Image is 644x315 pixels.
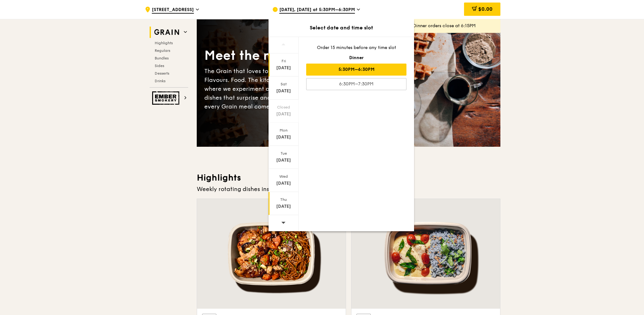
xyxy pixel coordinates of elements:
[269,59,298,64] div: Fri
[269,174,298,179] div: Wed
[155,48,170,53] span: Regulars
[269,180,298,187] div: [DATE]
[269,111,298,117] div: [DATE]
[152,91,181,105] img: Ember Smokery web logo
[478,6,492,12] span: $0.00
[152,7,194,14] span: [STREET_ADDRESS]
[155,71,169,76] span: Desserts
[306,55,406,61] div: Dinner
[204,47,349,64] div: Meet the new Grain
[152,27,181,38] img: Grain web logo
[269,157,298,164] div: [DATE]
[197,185,500,194] div: Weekly rotating dishes inspired by flavours from around the world.
[155,64,164,68] span: Sides
[269,65,298,71] div: [DATE]
[269,197,298,202] div: Thu
[269,151,298,156] div: Tue
[269,24,414,32] div: Select date and time slot
[197,172,500,183] h3: Highlights
[204,67,349,111] div: The Grain that loves to play. With ingredients. Flavours. Food. The kitchen is our happy place, w...
[269,88,298,94] div: [DATE]
[413,23,495,29] div: Dinner orders close at 6:15PM
[269,82,298,87] div: Sat
[155,56,169,60] span: Bundles
[306,78,406,90] div: 6:30PM–7:30PM
[155,79,165,83] span: Drinks
[269,128,298,133] div: Mon
[279,7,355,14] span: [DATE], [DATE] at 5:30PM–6:30PM
[155,41,173,45] span: Highlights
[306,45,406,51] div: Order 15 minutes before any time slot
[269,105,298,110] div: Closed
[269,203,298,210] div: [DATE]
[269,134,298,140] div: [DATE]
[306,64,406,76] div: 5:30PM–6:30PM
